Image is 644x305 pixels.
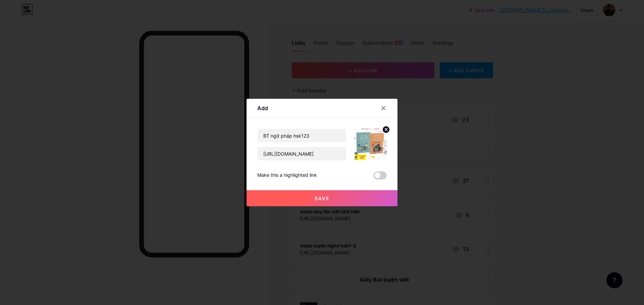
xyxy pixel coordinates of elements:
[355,129,387,161] img: link_thumbnail
[258,147,346,160] input: URL
[315,196,330,201] span: Save
[257,104,268,112] div: Add
[247,190,397,206] button: Save
[257,171,317,179] div: Make this a highlighted link
[258,129,346,142] input: Title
